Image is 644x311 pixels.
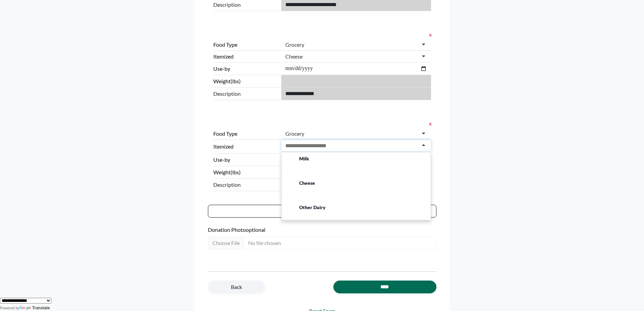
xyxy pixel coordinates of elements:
[208,226,436,234] label: Donation Photo
[213,41,279,49] label: Food Type
[20,306,50,310] a: Translate
[285,130,304,137] div: Grocery
[291,176,421,191] div: Cheese
[231,78,241,84] span: (lbs)
[20,306,32,311] img: Google Translate
[246,226,265,233] span: optional
[231,169,241,175] span: (lbs)
[213,77,279,85] label: Weight
[213,168,279,176] label: Weight
[427,30,431,39] button: x
[213,156,279,164] label: Use-by
[213,1,279,9] span: Description
[213,90,279,98] span: Description
[213,130,279,138] label: Food Type
[213,52,279,61] label: Itemized
[291,200,421,215] div: Other Dairy
[213,142,279,151] label: Itemized
[427,119,431,128] button: x
[285,53,303,60] div: Cheese
[208,205,436,218] button: Add an item
[285,41,304,48] div: Grocery
[213,65,279,73] label: Use-by
[291,151,421,166] div: Milk
[213,181,279,189] span: Description
[208,281,265,293] a: Back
